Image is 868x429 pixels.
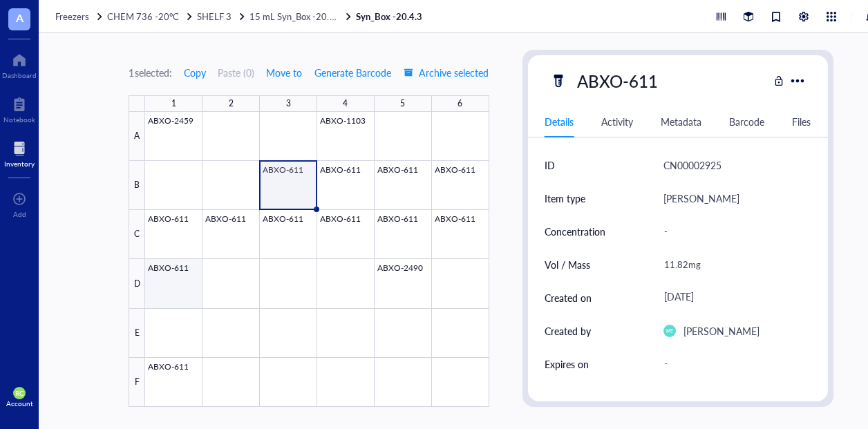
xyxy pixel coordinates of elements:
div: CN00002925 [663,157,721,173]
div: 5 [400,95,405,112]
span: Copy [184,67,206,78]
a: Dashboard [2,49,37,79]
span: Freezers [55,10,89,23]
div: Barcode [729,114,764,129]
span: A [16,9,23,26]
div: Add [13,210,26,218]
div: Concentration [545,224,605,239]
a: CHEM 736 -20°C [107,10,194,23]
div: 2 [229,95,234,112]
div: Inventory [4,160,35,168]
div: Vol / Mass [545,257,590,272]
div: [PERSON_NAME] [683,323,759,339]
a: Inventory [4,137,35,168]
div: Notebook [3,115,35,124]
span: Move to [266,67,302,78]
div: B [129,161,145,210]
div: 11.82mg [658,250,806,279]
div: 4 [343,95,348,112]
div: Details [545,114,574,129]
div: Metadata [661,114,701,129]
div: Item type [545,191,585,206]
span: Archive selected [404,67,489,78]
div: - [658,352,806,376]
div: Dashboard [2,71,37,79]
span: RC [15,389,24,397]
span: MT [666,328,673,334]
div: 1 [171,95,176,112]
div: A [129,112,145,161]
div: [DATE] [663,389,693,406]
a: Notebook [3,93,35,124]
span: SHELF 3 [197,10,232,23]
div: E [129,309,145,358]
span: Generate Barcode [314,67,391,78]
button: Generate Barcode [314,61,392,84]
a: Freezers [55,10,104,23]
span: 15 mL Syn_Box -20.4.1 [249,10,342,23]
div: ABXO-611 [571,66,664,95]
div: Created on [545,290,592,305]
button: Archive selected [403,61,489,84]
div: 3 [286,95,291,112]
div: Account [6,399,33,408]
button: Copy [183,61,207,84]
div: [PERSON_NAME] [663,190,739,207]
div: ID [545,158,555,173]
span: CHEM 736 -20°C [107,10,179,23]
div: C [129,210,145,259]
div: Activity [601,114,633,129]
div: 1 selected: [129,65,171,80]
div: - [658,217,806,246]
div: [DATE] [658,285,806,310]
button: Move to [265,61,303,84]
a: Syn_Box -20.4.3 [356,10,425,23]
button: Paste (0) [218,61,254,84]
div: Expires on [545,356,589,372]
div: 6 [457,95,462,112]
div: Last modified on [545,390,616,405]
div: Created by [545,323,591,339]
div: Files [792,114,811,129]
div: D [129,259,145,308]
a: SHELF 315 mL Syn_Box -20.4.1 [197,10,353,23]
div: F [129,358,145,407]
